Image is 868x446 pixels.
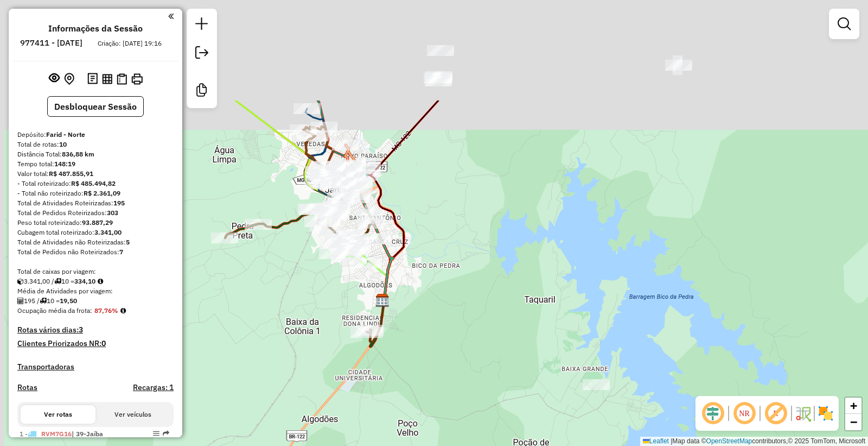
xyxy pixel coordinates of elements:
button: Logs desbloquear sessão [85,71,100,87]
strong: 3 [79,325,83,335]
i: Total de rotas [54,278,61,285]
em: Opções [153,430,159,437]
div: Depósito: [17,130,174,140]
div: - Total roteirizado: [17,179,174,189]
button: Desbloquear Sessão [47,96,144,117]
div: Total de Pedidos não Roteirizados: [17,247,174,257]
div: Valor total: [17,169,174,179]
strong: R$ 487.855,91 [49,169,93,178]
a: Zoom out [845,414,861,430]
strong: 87,76% [94,306,118,315]
img: Exibir/Ocultar setores [817,405,834,422]
strong: 10 [59,140,67,148]
div: Distância Total: [17,149,174,159]
div: Cubagem total roteirizado: [17,228,174,237]
span: | [671,437,672,445]
button: Visualizar relatório de Roteirização [100,71,114,86]
div: Criação: [DATE] 19:16 [93,39,166,48]
strong: 3.341,00 [94,228,122,236]
div: Atividade não roteirizada - BAR DA MARIA [583,379,610,390]
h4: Rotas vários dias: [17,325,174,335]
a: Zoom in [845,398,861,414]
h4: Informações da Sessão [48,23,143,34]
h4: Transportadoras [17,362,174,372]
div: Peso total roteirizado: [17,218,174,228]
div: Total de Atividades Roteirizadas: [17,198,174,208]
span: Exibir rótulo [763,400,789,426]
a: Rotas [17,383,37,392]
button: Imprimir Rotas [129,71,145,87]
img: Farid - Norte [375,293,390,307]
div: Total de Pedidos Roteirizados: [17,208,174,218]
div: 195 / 10 = [17,296,174,306]
button: Centralizar mapa no depósito ou ponto de apoio [62,71,76,87]
strong: 93.887,29 [82,218,113,227]
div: Média de Atividades por viagem: [17,286,174,296]
em: Rota exportada [163,430,169,437]
a: Leaflet [643,437,669,445]
i: Total de Atividades [17,298,24,304]
strong: R$ 485.494,82 [71,179,116,187]
strong: 148:19 [54,160,75,168]
strong: Farid - Norte [46,130,85,139]
strong: 19,50 [60,297,77,305]
span: Ocultar deslocamento [700,400,726,426]
span: Ocupação média da frota: [17,306,92,315]
strong: 334,10 [74,277,95,285]
span: RVM7G16 [41,430,72,438]
span: 1 - [20,430,103,438]
a: Nova sessão e pesquisa [191,13,213,37]
button: Exibir sessão original [47,70,62,87]
strong: R$ 2.361,09 [84,189,120,197]
strong: 0 [101,338,106,348]
strong: 195 [113,199,125,207]
span: Ocultar NR [731,400,757,426]
strong: 836,88 km [62,150,94,158]
span: | 39-Jaíba [72,430,103,438]
i: Cubagem total roteirizado [17,278,24,285]
strong: 5 [126,238,130,246]
em: Média calculada utilizando a maior ocupação (%Peso ou %Cubagem) de cada rota da sessão. Rotas cro... [120,307,126,314]
strong: 7 [119,248,123,256]
div: Total de Atividades não Roteirizadas: [17,237,174,247]
h6: 977411 - [DATE] [20,38,82,48]
strong: 303 [107,209,118,217]
button: Ver rotas [21,405,95,424]
span: + [850,399,857,412]
div: Total de rotas: [17,140,174,149]
span: − [850,415,857,429]
a: Exportar sessão [191,42,213,66]
div: 3.341,00 / 10 = [17,277,174,286]
img: Fluxo de ruas [794,405,812,422]
h4: Recargas: 1 [133,383,174,392]
a: Clique aqui para minimizar o painel [168,10,174,22]
i: Total de rotas [40,298,47,304]
div: - Total não roteirizado: [17,189,174,198]
i: Meta Caixas/viagem: 1,00 Diferença: 333,10 [98,278,103,285]
div: Tempo total: [17,159,174,169]
div: Total de caixas por viagem: [17,267,174,277]
button: Ver veículos [95,405,170,424]
div: Map data © contributors,© 2025 TomTom, Microsoft [640,437,868,446]
a: OpenStreetMap [706,437,752,445]
button: Visualizar Romaneio [114,71,129,87]
a: Criar modelo [191,79,213,104]
a: Exibir filtros [833,13,855,35]
h4: Clientes Priorizados NR: [17,339,174,348]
